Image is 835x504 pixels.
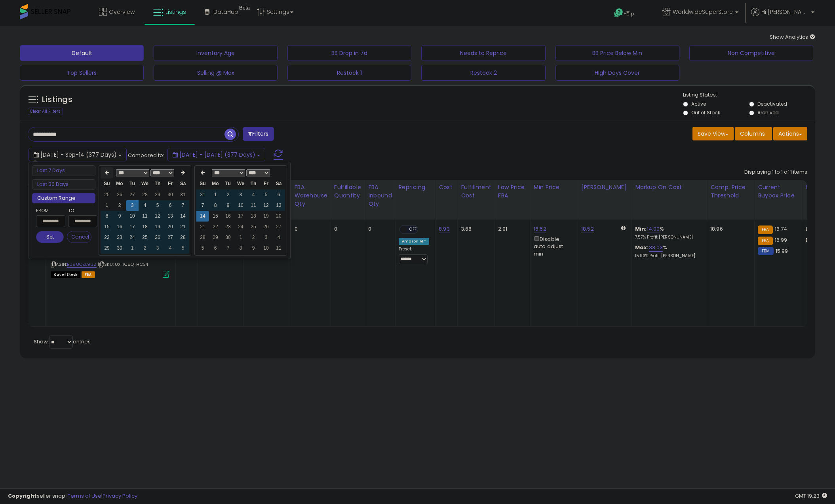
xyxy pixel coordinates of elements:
th: We [139,178,151,189]
label: Archived [757,109,779,116]
label: From [36,207,64,214]
li: Last 30 Days [32,179,95,190]
li: Last 7 Days [32,165,95,176]
b: Max: [635,244,649,251]
a: 18.52 [581,225,594,233]
b: Min: [635,225,647,233]
td: 11 [272,243,285,254]
th: Mo [113,178,126,189]
th: Tu [222,178,234,189]
button: Restock 2 [421,65,545,81]
button: HIgh Days Cover [555,65,679,81]
td: 2 [113,200,126,211]
span: DataHub [213,8,238,16]
td: 27 [272,222,285,232]
td: 8 [101,211,113,222]
span: Show: entries [34,338,91,345]
a: Hi [PERSON_NAME] [751,8,814,26]
td: 11 [247,200,260,211]
a: B098QZL96Z [67,261,97,268]
span: 16.99 [775,236,787,244]
td: 8 [209,200,222,211]
a: 8.93 [439,225,450,233]
th: Sa [177,178,189,189]
td: 12 [260,200,272,211]
td: 4 [164,243,177,254]
button: Set [36,231,64,243]
td: 4 [247,189,260,200]
button: Actions [773,127,807,140]
span: OFF [407,226,420,233]
div: FBA Warehouse Qty [295,183,327,208]
th: Fr [164,178,177,189]
td: 13 [272,200,285,211]
label: Deactivated [757,100,787,107]
div: [PERSON_NAME] [581,183,628,191]
td: 10 [234,200,247,211]
span: 16.74 [775,225,787,233]
td: 21 [196,222,209,232]
td: 30 [113,243,126,254]
td: 9 [247,243,260,254]
td: 6 [164,200,177,211]
button: Columns [735,127,772,140]
td: 30 [164,189,177,200]
td: 12 [151,211,164,222]
td: 18 [139,222,151,232]
th: We [234,178,247,189]
span: [DATE] - [DATE] (377 Days) [179,151,255,159]
td: 11 [139,211,151,222]
div: Low Price FBA [498,183,527,200]
div: Tooltip anchor [238,4,251,12]
td: 25 [247,222,260,232]
div: % [635,225,701,240]
td: 28 [196,232,209,243]
div: 0 [334,225,359,233]
td: 6 [209,243,222,254]
td: 20 [164,222,177,232]
span: Listings [165,8,186,16]
td: 24 [234,222,247,232]
label: Out of Stock [691,109,720,116]
td: 29 [101,243,113,254]
small: FBM [758,247,773,255]
td: 27 [126,189,139,200]
div: Displaying 1 to 1 of 1 items [744,169,807,176]
td: 9 [113,211,126,222]
p: 15.93% Profit [PERSON_NAME] [635,253,701,259]
td: 25 [139,232,151,243]
td: 16 [222,211,234,222]
button: [DATE] - Sep-14 (377 Days) [29,148,127,161]
td: 26 [151,232,164,243]
div: FBA inbound Qty [368,183,392,208]
td: 19 [151,222,164,232]
td: 3 [126,200,139,211]
th: Th [151,178,164,189]
td: 18 [247,211,260,222]
th: Sa [272,178,285,189]
span: Columns [740,130,765,138]
div: Cost [439,183,454,191]
td: 10 [126,211,139,222]
td: 25 [101,189,113,200]
button: Filters [243,127,274,141]
td: 30 [222,232,234,243]
button: Inventory Age [154,45,278,61]
span: Show Analytics [770,33,815,41]
div: % [635,244,701,259]
button: Selling @ Max [154,65,278,81]
td: 29 [151,189,164,200]
td: 13 [164,211,177,222]
td: 1 [234,232,247,243]
th: The percentage added to the cost of goods (COGS) that forms the calculator for Min & Max prices. [632,180,707,220]
td: 7 [177,200,189,211]
td: 28 [177,232,189,243]
a: 16.52 [534,225,546,233]
div: Current Buybox Price [758,183,799,200]
a: 14.00 [647,225,660,233]
label: Active [691,100,706,107]
th: Tu [126,178,139,189]
td: 7 [222,243,234,254]
td: 22 [209,222,222,232]
td: 2 [139,243,151,254]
